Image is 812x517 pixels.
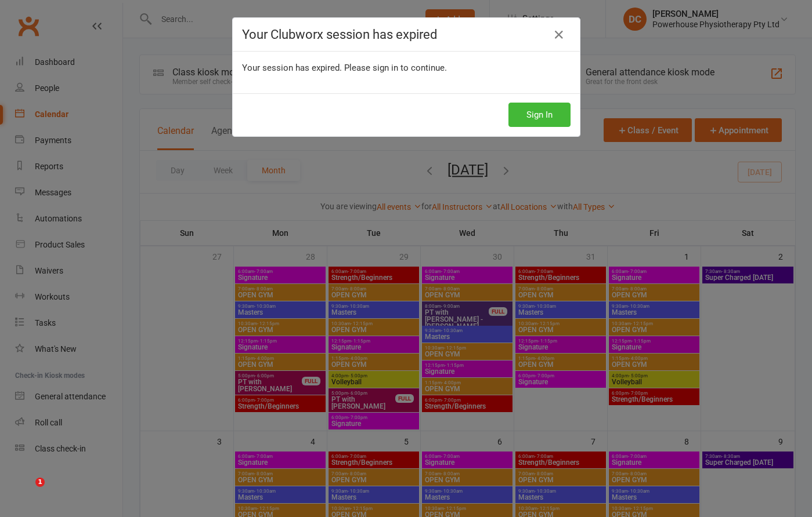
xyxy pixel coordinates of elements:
[242,27,571,42] h4: Your Clubworx session has expired
[35,478,45,487] span: 1
[508,103,571,127] button: Sign In
[242,63,447,73] span: Your session has expired. Please sign in to continue.
[550,26,568,44] a: Close
[12,478,39,505] iframe: Intercom live chat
